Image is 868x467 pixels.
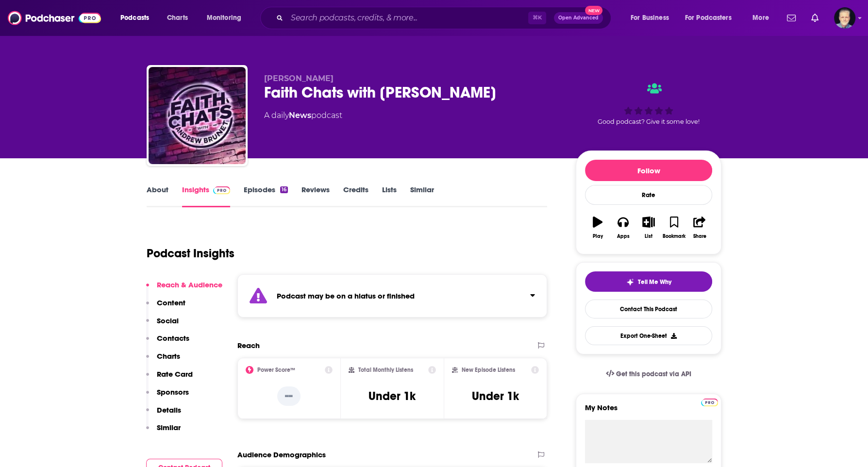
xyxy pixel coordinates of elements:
[157,369,193,379] p: Rate Card
[146,387,189,405] button: Sponsors
[834,7,855,29] span: Logged in as JonesLiterary
[146,298,185,316] button: Content
[146,351,180,369] button: Charts
[257,367,295,373] h2: Power Score™
[701,397,718,406] a: Pro website
[157,298,185,307] p: Content
[157,423,181,432] p: Similar
[120,11,149,25] span: Podcasts
[182,185,230,207] a: InsightsPodchaser Pro
[636,210,661,245] button: List
[287,10,528,26] input: Search podcasts, credits, & more...
[358,367,413,373] h2: Total Monthly Listens
[645,233,652,239] div: List
[147,185,168,207] a: About
[410,185,434,207] a: Similar
[631,11,669,25] span: For Business
[149,67,246,164] img: Faith Chats with Andrew Brunet
[343,185,368,207] a: Credits
[213,186,230,194] img: Podchaser Pro
[146,405,181,423] button: Details
[746,10,781,26] button: open menu
[593,233,603,239] div: Play
[146,334,189,351] button: Contacts
[200,10,254,26] button: open menu
[368,389,416,403] h3: Under 1k
[114,10,162,26] button: open menu
[585,403,712,420] label: My Notes
[693,233,706,239] div: Share
[626,278,634,286] img: tell me why sparkle
[834,7,855,29] img: User Profile
[687,210,712,245] button: Share
[663,233,685,239] div: Bookmark
[146,369,193,387] button: Rate Card
[472,389,519,403] h3: Under 1k
[237,274,547,317] section: Click to expand status details
[207,11,241,25] span: Monitoring
[585,271,712,292] button: tell me why sparkleTell Me Why
[616,370,691,378] span: Get this podcast via API
[462,367,515,373] h2: New Episode Listens
[146,423,181,441] button: Similar
[598,118,700,125] span: Good podcast? Give it some love!
[576,74,721,134] div: Good podcast? Give it some love!
[685,11,732,25] span: For Podcasters
[277,386,300,406] p: --
[585,185,712,205] div: Rate
[157,405,181,415] p: Details
[147,246,234,261] h1: Podcast Insights
[157,351,180,361] p: Charts
[146,280,222,298] button: Reach & Audience
[264,74,334,83] span: [PERSON_NAME]
[558,16,599,20] span: Open Advanced
[167,11,188,25] span: Charts
[679,10,746,26] button: open menu
[610,210,635,245] button: Apps
[157,387,189,397] p: Sponsors
[237,450,326,459] h2: Audience Demographics
[157,280,222,289] p: Reach & Audience
[289,111,311,120] a: News
[598,362,699,386] a: Get this podcast via API
[161,10,194,26] a: Charts
[157,334,189,343] p: Contacts
[301,185,330,207] a: Reviews
[146,316,179,334] button: Social
[382,185,397,207] a: Lists
[280,186,288,193] div: 16
[752,11,769,25] span: More
[8,9,101,27] img: Podchaser - Follow, Share and Rate Podcasts
[269,7,620,29] div: Search podcasts, credits, & more...
[244,185,288,207] a: Episodes16
[237,341,260,350] h2: Reach
[638,278,671,286] span: Tell Me Why
[554,12,603,24] button: Open AdvancedNew
[585,300,712,318] a: Contact This Podcast
[585,160,712,181] button: Follow
[264,110,342,121] div: A daily podcast
[701,399,718,406] img: Podchaser Pro
[617,233,630,239] div: Apps
[585,6,602,15] span: New
[528,12,546,24] span: ⌘ K
[834,7,855,29] button: Show profile menu
[277,291,415,300] strong: Podcast may be on a hiatus or finished
[661,210,686,245] button: Bookmark
[157,316,179,325] p: Social
[585,326,712,345] button: Export One-Sheet
[783,10,800,26] a: Show notifications dropdown
[624,10,681,26] button: open menu
[585,210,610,245] button: Play
[807,10,822,26] a: Show notifications dropdown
